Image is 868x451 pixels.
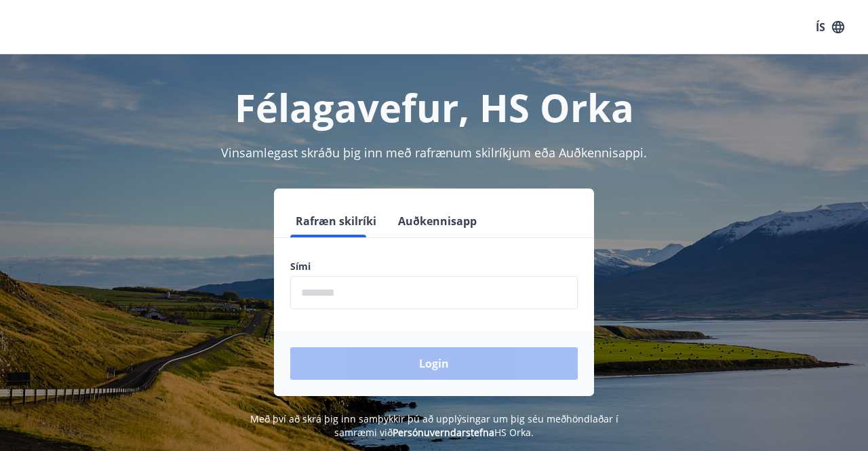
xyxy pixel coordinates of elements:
[393,205,482,237] button: Auðkennisapp
[16,81,852,133] h1: Félagavefur, HS Orka
[250,412,618,439] span: Með því að skrá þig inn samþykkir þú að upplýsingar um þig séu meðhöndlaðar í samræmi við HS Orka.
[290,205,382,237] button: Rafræn skilríki
[290,260,578,273] label: Sími
[808,15,852,39] button: ÍS
[393,426,494,439] a: Persónuverndarstefna
[221,144,647,161] span: Vinsamlegast skráðu þig inn með rafrænum skilríkjum eða Auðkennisappi.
